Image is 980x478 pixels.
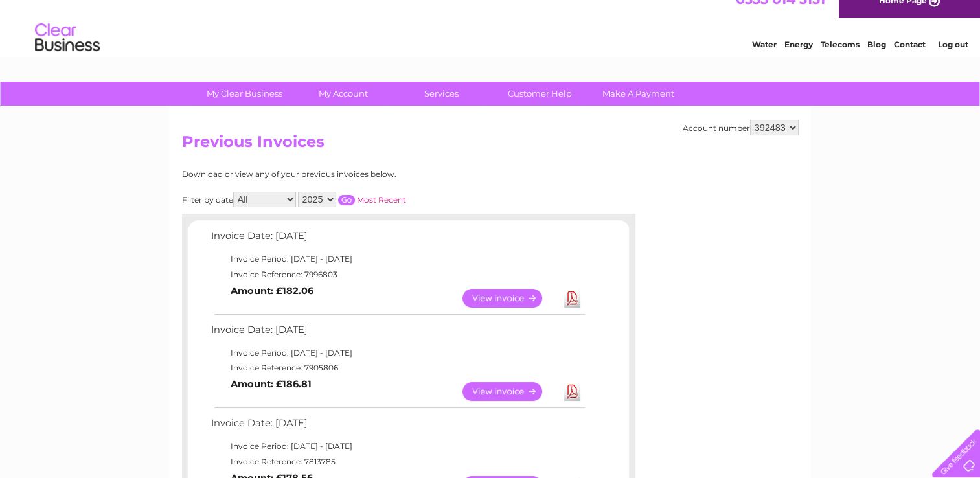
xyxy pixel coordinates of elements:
a: My Clear Business [191,82,298,106]
td: Invoice Reference: 7996803 [208,267,587,282]
a: Telecoms [821,55,860,65]
a: Energy [784,55,813,65]
a: View [462,382,558,401]
td: Invoice Reference: 7813785 [208,454,587,470]
td: Invoice Date: [DATE] [208,321,587,345]
td: Invoice Period: [DATE] - [DATE] [208,438,587,454]
a: Water [752,55,777,65]
td: Invoice Period: [DATE] - [DATE] [208,251,587,267]
a: View [462,289,558,308]
a: Download [564,289,580,308]
a: Most Recent [357,195,406,205]
div: Clear Business is a trading name of Verastar Limited (registered in [GEOGRAPHIC_DATA] No. 3667643... [185,7,797,63]
a: My Account [290,82,396,106]
a: Log out [937,55,968,65]
td: Invoice Date: [DATE] [208,227,587,251]
a: 0333 014 3131 [736,6,825,23]
a: Make A Payment [585,82,692,106]
div: Download or view any of your previous invoices below. [182,170,522,179]
a: Download [564,382,580,401]
td: Invoice Reference: 7905806 [208,360,587,376]
a: Contact [894,55,926,65]
b: Amount: £186.81 [231,378,312,390]
div: Filter by date [182,192,522,207]
div: Account number [683,120,799,135]
img: logo.png [34,34,100,73]
a: Blog [867,55,886,65]
b: Amount: £182.06 [231,285,313,297]
td: Invoice Date: [DATE] [208,415,587,438]
h2: Previous Invoices [182,133,799,157]
a: Services [388,82,495,106]
a: Customer Help [486,82,593,106]
td: Invoice Period: [DATE] - [DATE] [208,345,587,361]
